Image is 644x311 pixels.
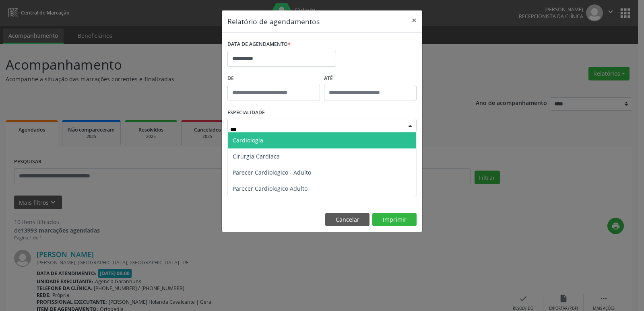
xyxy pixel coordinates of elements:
label: De [227,72,320,85]
span: Cirurgia Cardiaca [233,152,280,160]
span: Parecer Cardiologico - Adulto [233,169,311,176]
label: ATÉ [324,72,417,85]
span: Parecer Cardiologico Adulto [233,185,308,192]
button: Imprimir [372,213,417,227]
button: Close [406,10,422,30]
label: ESPECIALIDADE [227,107,265,119]
h5: Relatório de agendamentos [227,16,320,27]
label: DATA DE AGENDAMENTO [227,38,291,51]
button: Cancelar [325,213,369,227]
span: Cardiologia [233,136,263,144]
